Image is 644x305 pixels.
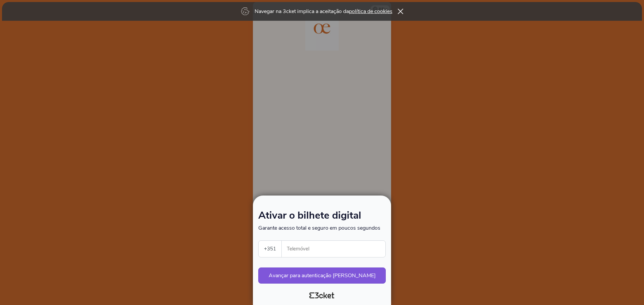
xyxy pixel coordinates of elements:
button: Avançar para autenticação [PERSON_NAME] [258,268,386,284]
a: política de cookies [349,8,392,15]
input: Telemóvel [287,241,385,257]
p: Garante acesso total e seguro em poucos segundos [258,224,386,232]
label: Telemóvel [282,241,386,257]
h1: Ativar o bilhete digital [258,211,386,224]
p: Navegar na 3cket implica a aceitação da [255,8,392,15]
